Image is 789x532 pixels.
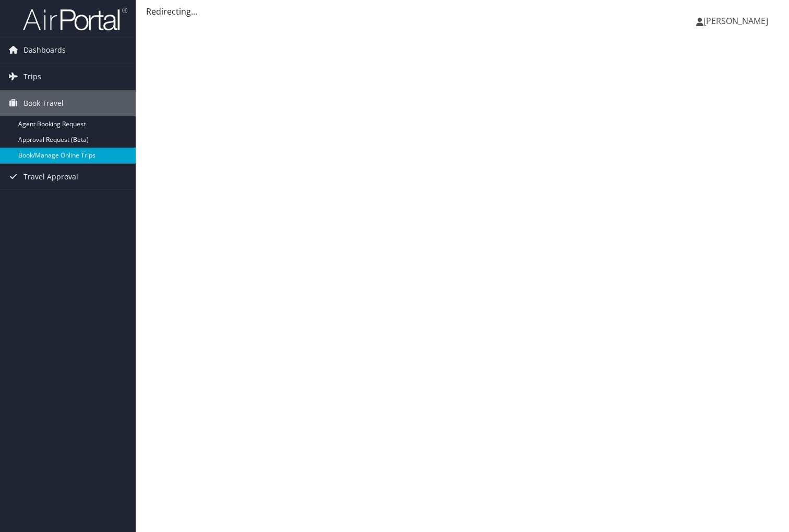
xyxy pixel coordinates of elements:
img: airportal-logo.png [23,7,127,31]
span: Travel Approval [23,164,78,190]
span: Dashboards [23,37,66,63]
div: Redirecting... [146,5,779,18]
a: [PERSON_NAME] [696,5,779,37]
span: Book Travel [23,90,64,116]
span: Trips [23,64,41,90]
span: [PERSON_NAME] [703,15,768,27]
